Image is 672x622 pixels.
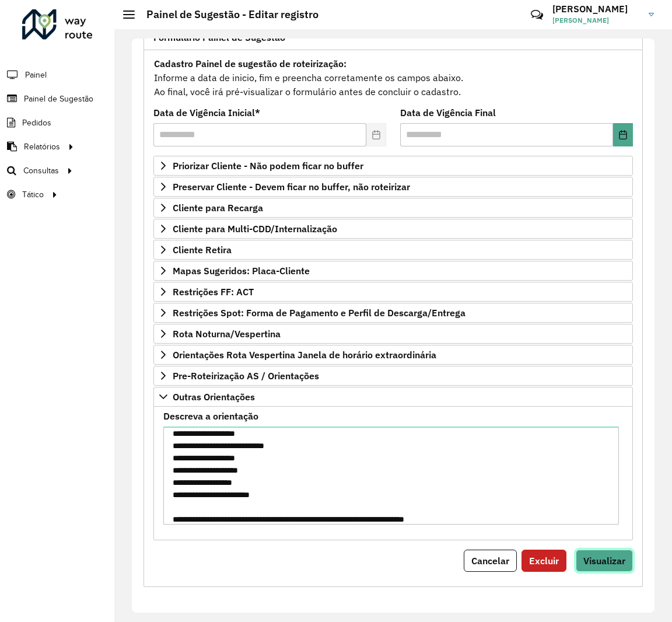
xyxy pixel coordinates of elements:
[153,261,633,281] a: Mapas Sugeridos: Placa-Cliente
[613,123,633,146] button: Choose Date
[552,15,640,26] span: [PERSON_NAME]
[471,555,509,567] span: Cancelar
[25,69,47,81] span: Painel
[153,240,633,260] a: Cliente Retira
[153,156,633,176] a: Priorizar Cliente - Não podem ficar no buffer
[154,58,346,69] strong: Cadastro Painel de sugestão de roteirização:
[524,2,549,27] a: Contato Rápido
[173,308,466,317] span: Restrições Spot: Forma de Pagamento e Perfil de Descarga/Entrega
[173,266,310,275] span: Mapas Sugeridos: Placa-Cliente
[153,282,633,302] a: Restrições FF: ACT
[173,161,363,170] span: Priorizar Cliente - Não podem ficar no buffer
[583,555,625,567] span: Visualizar
[153,324,633,344] a: Rota Noturna/Vespertina
[153,407,633,540] div: Outras Orientações
[153,387,633,407] a: Outras Orientações
[400,106,496,120] label: Data de Vigência Final
[552,4,640,15] h3: [PERSON_NAME]
[173,245,232,254] span: Cliente Retira
[24,141,60,153] span: Relatórios
[153,219,633,239] a: Cliente para Multi-CDD/Internalização
[163,409,258,423] label: Descreva a orientação
[153,33,285,42] span: Formulário Painel de Sugestão
[173,371,319,380] span: Pre-Roteirização AS / Orientações
[173,182,410,191] span: Preservar Cliente - Devem ficar no buffer, não roteirizar
[24,93,93,105] span: Painel de Sugestão
[153,56,633,99] div: Informe a data de inicio, fim e preencha corretamente os campos abaixo. Ao final, você irá pré-vi...
[153,345,633,365] a: Orientações Rota Vespertina Janela de horário extraordinária
[529,555,559,567] span: Excluir
[153,177,633,197] a: Preservar Cliente - Devem ficar no buffer, não roteirizar
[173,203,263,212] span: Cliente para Recarga
[173,224,337,233] span: Cliente para Multi-CDD/Internalização
[153,303,633,323] a: Restrições Spot: Forma de Pagamento e Perfil de Descarga/Entrega
[22,188,44,201] span: Tático
[173,392,255,401] span: Outras Orientações
[521,550,566,572] button: Excluir
[153,106,260,120] label: Data de Vigência Inicial
[23,165,59,177] span: Consultas
[173,329,281,338] span: Rota Noturna/Vespertina
[153,198,633,218] a: Cliente para Recarga
[464,550,517,572] button: Cancelar
[173,287,254,296] span: Restrições FF: ACT
[22,117,51,129] span: Pedidos
[576,550,633,572] button: Visualizar
[153,366,633,386] a: Pre-Roteirização AS / Orientações
[135,8,318,21] h2: Painel de Sugestão - Editar registro
[173,350,436,359] span: Orientações Rota Vespertina Janela de horário extraordinária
